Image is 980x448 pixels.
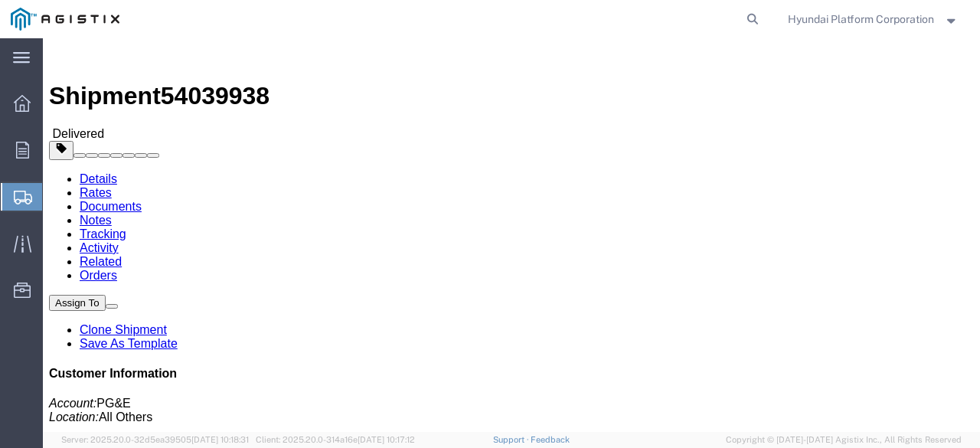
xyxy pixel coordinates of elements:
span: Copyright © [DATE]-[DATE] Agistix Inc., All Rights Reserved [726,433,962,446]
a: Support [493,435,531,444]
span: [DATE] 10:18:31 [191,435,249,444]
button: Hyundai Platform Corporation [787,10,959,28]
a: Feedback [531,435,570,444]
iframe: FS Legacy Container [43,38,980,432]
img: logo [11,8,119,31]
span: Server: 2025.20.0-32d5ea39505 [61,435,249,444]
span: Client: 2025.20.0-314a16e [256,435,415,444]
span: Hyundai Platform Corporation [788,11,934,28]
span: [DATE] 10:17:12 [358,435,415,444]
